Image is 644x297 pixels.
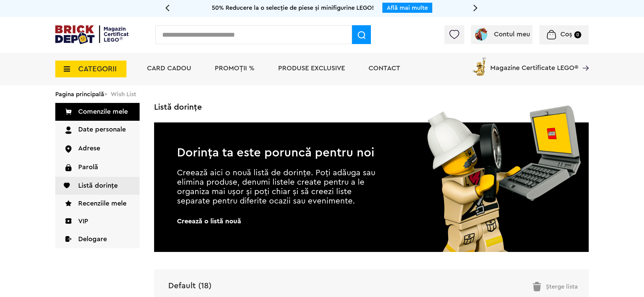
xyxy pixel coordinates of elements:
span: Magazine Certificate LEGO® [490,56,578,71]
a: Produse exclusive [278,65,345,72]
a: Magazine Certificate LEGO® [578,56,589,63]
h1: Listă dorințe [154,103,589,112]
span: Coș [560,31,572,38]
a: Recenziile mele [55,195,140,213]
p: Creează aici o nouă listă de dorințe. Poți adăuga sau elimina produse, denumi listele create pent... [177,168,378,206]
a: Contact [369,65,400,72]
a: Date personale [55,121,140,140]
a: Adrese [55,140,140,158]
div: > Wish List [55,85,589,103]
span: 50% Reducere la o selecție de piese și minifigurine LEGO! [212,5,374,11]
a: Comenzile mele [55,103,140,121]
a: Delogare [55,230,140,248]
a: Află mai multe [387,5,428,11]
a: Default (18) [168,282,211,290]
div: Șterge lista [533,282,578,291]
a: Card Cadou [147,65,191,72]
a: Listă dorințe [55,177,140,195]
a: VIP [55,213,140,230]
a: PROMOȚII % [215,65,255,72]
a: Pagina principală [55,91,104,97]
small: 0 [574,31,581,38]
span: Creează o listă nouă [177,218,378,225]
h2: Dorința ta este poruncă pentru noi [177,147,378,159]
a: Contul meu [474,31,530,38]
a: Parolă [55,158,140,177]
span: Contul meu [494,31,530,38]
span: CATEGORII [78,65,117,73]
